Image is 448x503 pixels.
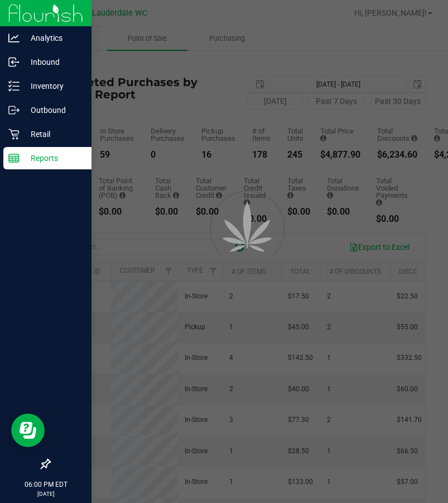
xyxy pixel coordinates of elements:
[5,480,86,490] p: 06:00 PM EDT
[5,490,86,498] p: [DATE]
[8,56,20,68] inline-svg: Inbound
[8,32,20,44] inline-svg: Analytics
[8,129,20,140] inline-svg: Retail
[20,151,86,165] p: Reports
[8,105,20,116] inline-svg: Outbound
[20,31,86,45] p: Analytics
[20,79,86,93] p: Inventory
[20,103,86,117] p: Outbound
[20,55,86,69] p: Inbound
[20,127,86,141] p: Retail
[11,414,45,447] iframe: Resource center
[8,153,20,164] inline-svg: Reports
[8,80,20,92] inline-svg: Inventory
